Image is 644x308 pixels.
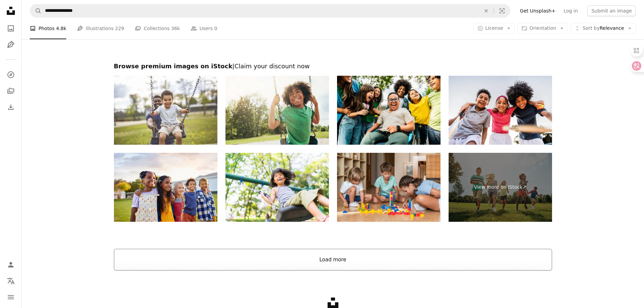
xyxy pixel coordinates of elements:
[171,25,180,32] span: 36k
[337,76,440,145] img: Happy students on schoolyard
[559,5,582,16] a: Log in
[582,25,599,31] span: Sort by
[4,100,18,114] a: Download History
[4,84,18,98] a: Collections
[4,4,18,19] a: Home — Unsplash
[232,63,310,70] span: | Claim your discount now
[4,68,18,81] a: Explore
[114,62,552,70] h2: Browse premium images on iStock
[516,5,559,16] a: Get Unsplash+
[518,23,568,34] button: Orientation
[4,38,18,51] a: Illustrations
[582,25,624,32] span: Relevance
[191,18,217,39] a: Users 0
[4,290,18,304] button: Menu
[485,25,503,31] span: License
[114,76,217,145] img: Playtime Moments. father With Her son Swinging Having Fun on the Playground Outside, Sharing Laug...
[30,4,510,18] form: Find visuals sitewide
[225,76,329,145] img: Happy, nature and child on swing in park for fun, adventure and play time on holiday or weekend t...
[114,153,217,222] img: Happy multiethnic group of children hugging together at park
[474,23,515,34] button: License
[449,76,552,145] img: Portrait of friends embracing on tennis beach venue
[449,153,552,222] a: View more on iStock↗
[30,4,42,17] button: Search Unsplash
[571,23,636,34] button: Sort byRelevance
[4,274,18,288] button: Language
[4,22,18,35] a: Photos
[135,18,180,39] a: Collections 36k
[529,25,556,31] span: Orientation
[115,25,124,32] span: 229
[337,153,440,222] img: Family Time, Early Childhood Education, And Fun At Home. Three Happy And Focused Children Sitting...
[77,18,124,39] a: Illustrations 229
[494,4,510,17] button: Visual search
[225,153,329,222] img: Child playing on swing
[4,258,18,271] a: Log in / Sign up
[479,4,494,17] button: Clear
[114,249,552,270] button: Load more
[214,25,217,32] span: 0
[587,5,636,16] button: Submit an image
